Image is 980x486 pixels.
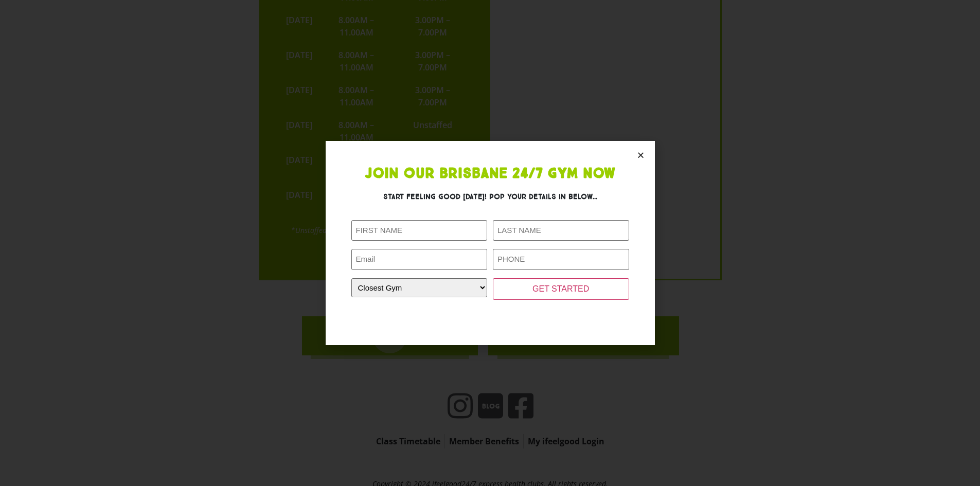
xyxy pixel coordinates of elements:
input: GET STARTED [493,278,629,300]
h3: Start feeling good [DATE]! Pop your details in below... [351,191,629,202]
input: LAST NAME [493,220,629,241]
input: FIRST NAME [351,220,488,241]
input: PHONE [493,249,629,270]
input: Email [351,249,488,270]
h1: Join Our Brisbane 24/7 Gym Now [351,167,629,181]
a: Close [637,151,645,159]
